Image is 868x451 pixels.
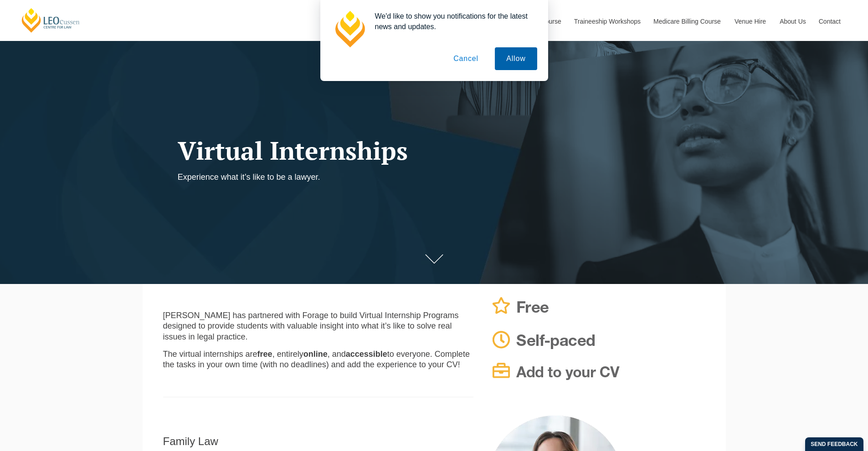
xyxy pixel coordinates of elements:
button: Cancel [442,47,490,70]
strong: online [303,350,328,359]
p: The virtual internships are , entirely , and to everyone. Complete the tasks in your own time (wi... [163,349,474,370]
p: Experience what it’s like to be a lawyer. [178,172,537,182]
button: Allow [495,47,537,70]
h1: Virtual Internships [178,137,537,165]
img: notification icon [331,11,368,47]
p: [PERSON_NAME] has partnered with Forage to build Virtual Internship Programs designed to provide ... [163,310,474,342]
strong: accessible [346,350,387,359]
div: We'd like to show you notifications for the latest news and updates. [368,11,537,32]
h2: Family Law [163,436,474,447]
strong: free [257,350,272,359]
